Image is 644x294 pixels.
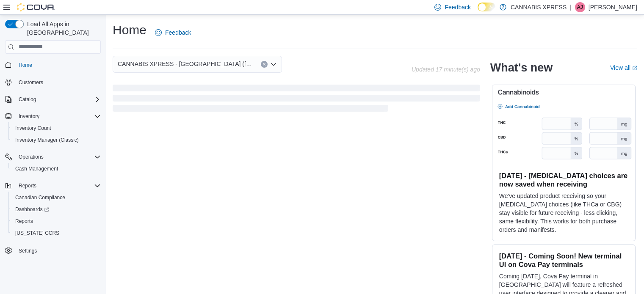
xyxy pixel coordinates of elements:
img: Cova [17,3,55,11]
span: Home [19,62,32,69]
button: Canadian Compliance [8,192,104,203]
button: Clear input [261,61,268,68]
span: Washington CCRS [12,228,101,238]
span: Inventory Count [15,125,51,132]
p: | [570,2,572,12]
input: Dark Mode [478,3,495,11]
a: Cash Management [12,164,61,174]
button: Operations [15,152,47,162]
p: We've updated product receiving so your [MEDICAL_DATA] choices (like THCa or CBG) stay visible fo... [499,192,628,234]
a: Settings [15,246,40,256]
span: Inventory Count [12,123,101,133]
button: Open list of options [270,61,277,68]
button: Inventory [15,111,43,121]
button: Reports [15,181,40,191]
button: Operations [2,151,104,163]
button: Reports [8,215,104,227]
button: Cash Management [8,163,104,175]
button: Customers [2,76,104,88]
span: Home [15,60,101,70]
span: Settings [19,247,37,254]
p: [PERSON_NAME] [589,2,637,12]
a: View allExternal link [610,64,637,71]
span: CANNABIS XPRESS - [GEOGRAPHIC_DATA] ([GEOGRAPHIC_DATA]) [118,59,252,69]
span: Reports [12,216,101,226]
span: Cash Management [12,164,101,174]
a: Inventory Count [12,123,55,133]
button: Inventory [2,110,104,122]
p: CANNABIS XPRESS [511,2,567,12]
a: Dashboards [8,203,104,215]
span: Catalog [15,94,101,104]
span: Canadian Compliance [12,192,101,203]
span: Feedback [445,3,470,11]
a: Canadian Compliance [12,192,69,203]
button: Home [2,59,104,71]
a: Dashboards [12,204,53,214]
span: Loading [113,86,480,113]
span: Reports [15,218,33,225]
button: Catalog [2,93,104,105]
span: Dashboards [15,206,49,213]
span: Inventory Manager (Classic) [15,137,79,143]
span: Inventory Manager (Classic) [12,135,101,145]
span: Customers [15,77,101,88]
h3: [DATE] - [MEDICAL_DATA] choices are now saved when receiving [499,171,628,188]
a: Customers [15,77,47,88]
svg: External link [632,66,637,71]
a: [US_STATE] CCRS [12,228,63,238]
nav: Complex example [5,55,101,279]
span: Operations [15,152,101,162]
span: Customers [19,79,43,86]
button: Catalog [15,94,39,104]
span: Settings [15,245,101,256]
span: [US_STATE] CCRS [15,230,59,236]
div: Anthony John [575,2,585,12]
h1: Home [113,22,146,38]
span: Reports [15,181,101,191]
span: Operations [19,154,44,160]
span: Inventory [19,113,39,120]
h2: What's new [490,61,553,74]
button: Inventory Manager (Classic) [8,134,104,146]
a: Inventory Manager (Classic) [12,135,82,145]
span: Canadian Compliance [15,194,65,201]
a: Home [15,60,36,70]
button: Settings [2,244,104,256]
a: Reports [12,216,36,226]
span: Cash Management [15,165,58,172]
button: Reports [2,180,104,192]
span: Reports [19,182,36,189]
span: AJ [577,2,583,12]
button: [US_STATE] CCRS [8,227,104,239]
span: Inventory [15,111,101,121]
span: Load All Apps in [GEOGRAPHIC_DATA] [24,20,101,37]
span: Catalog [19,96,36,103]
span: Dashboards [12,204,101,214]
span: Feedback [165,28,191,37]
h3: [DATE] - Coming Soon! New terminal UI on Cova Pay terminals [499,252,628,269]
button: Inventory Count [8,122,104,134]
a: Feedback [152,24,194,41]
p: Updated 17 minute(s) ago [412,66,480,73]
